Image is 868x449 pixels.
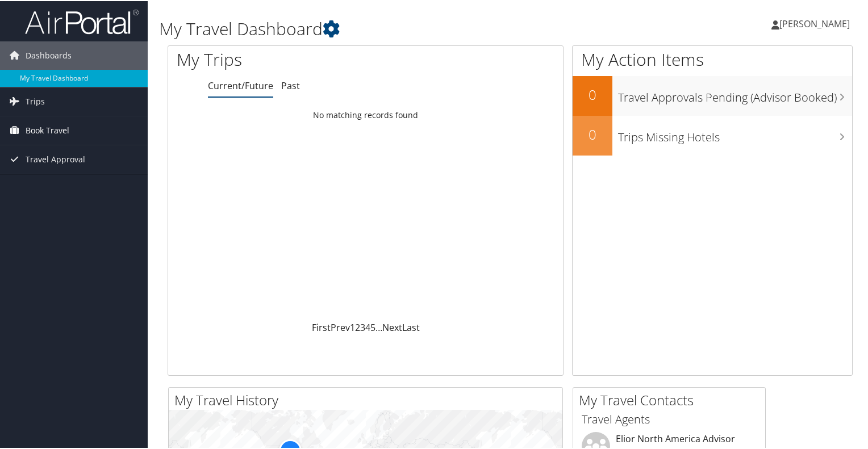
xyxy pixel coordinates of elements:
[25,7,139,34] img: airportal-logo.png
[573,75,852,115] a: 0Travel Approvals Pending (Advisor Booked)
[26,115,69,144] span: Book Travel
[779,16,850,29] span: [PERSON_NAME]
[177,47,390,70] h1: My Trips
[573,84,612,103] h2: 0
[375,320,382,333] span: …
[573,47,852,70] h1: My Action Items
[174,389,562,409] h2: My Travel History
[573,124,612,143] h2: 0
[370,320,375,333] a: 5
[26,86,45,115] span: Trips
[26,40,72,69] span: Dashboards
[168,104,563,124] td: No matching records found
[350,320,355,333] a: 1
[331,320,350,333] a: Prev
[360,320,365,333] a: 3
[771,6,861,40] a: [PERSON_NAME]
[26,144,85,173] span: Travel Approval
[208,78,273,91] a: Current/Future
[618,83,852,104] h3: Travel Approvals Pending (Advisor Booked)
[159,16,627,40] h1: My Travel Dashboard
[579,389,765,409] h2: My Travel Contacts
[382,320,402,333] a: Next
[365,320,370,333] a: 4
[618,123,852,144] h3: Trips Missing Hotels
[573,115,852,154] a: 0Trips Missing Hotels
[312,320,331,333] a: First
[582,410,757,426] h3: Travel Agents
[355,320,360,333] a: 2
[281,78,300,91] a: Past
[402,320,420,333] a: Last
